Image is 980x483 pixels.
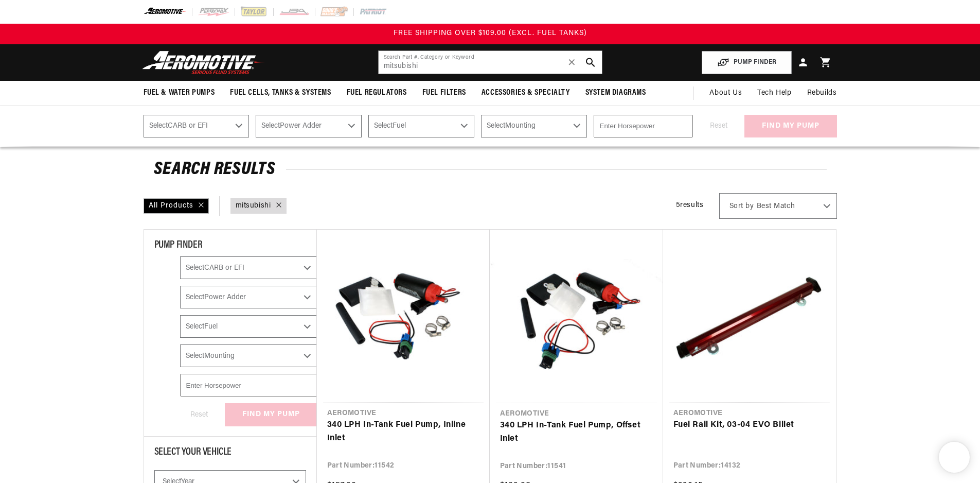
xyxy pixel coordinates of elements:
[236,200,271,212] a: mitsubishi
[578,81,654,105] summary: System Diagrams
[230,88,331,98] span: Fuel Cells, Tanks & Systems
[673,419,826,432] a: Fuel Rail Kit, 03-04 EVO Billet
[482,88,570,98] span: Accessories & Specialty
[144,198,209,214] div: All Products
[180,344,317,367] select: Mounting
[585,88,646,98] span: System Diagrams
[702,81,750,106] a: About Us
[594,115,693,137] input: Enter Horsepower
[327,419,479,445] a: 340 LPH In-Tank Fuel Pump, Inline Inlet
[139,50,268,75] img: Aeromotive
[394,29,587,37] span: FREE SHIPPING OVER $109.00 (EXCL. FUEL TANKS)
[415,81,474,105] summary: Fuel Filters
[154,162,827,178] h2: Search Results
[676,201,704,209] span: 5 results
[339,81,415,105] summary: Fuel Regulators
[709,89,742,97] span: About Us
[579,51,602,74] button: search button
[154,447,306,460] div: Select Your Vehicle
[154,240,203,250] span: PUMP FINDER
[481,115,587,137] select: Mounting
[799,81,845,106] summary: Rebuilds
[702,51,792,74] button: PUMP FINDER
[379,51,602,74] input: Search by Part Number, Category or Keyword
[136,81,223,105] summary: Fuel & Water Pumps
[750,81,799,106] summary: Tech Help
[567,54,577,71] span: ✕
[729,201,754,212] span: Sort by
[144,115,250,137] select: CARB or EFI
[180,286,317,308] select: Power Adder
[180,374,317,396] input: Enter Horsepower
[347,88,407,98] span: Fuel Regulators
[757,88,791,99] span: Tech Help
[256,115,362,137] select: Power Adder
[180,315,317,338] select: Fuel
[719,193,837,219] select: Sort by
[144,88,215,98] span: Fuel & Water Pumps
[422,88,466,98] span: Fuel Filters
[222,81,338,105] summary: Fuel Cells, Tanks & Systems
[807,88,837,99] span: Rebuilds
[180,256,317,279] select: CARB or EFI
[474,81,578,105] summary: Accessories & Specialty
[500,419,653,445] a: 340 LPH In-Tank Fuel Pump, Offset Inlet
[368,115,474,137] select: Fuel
